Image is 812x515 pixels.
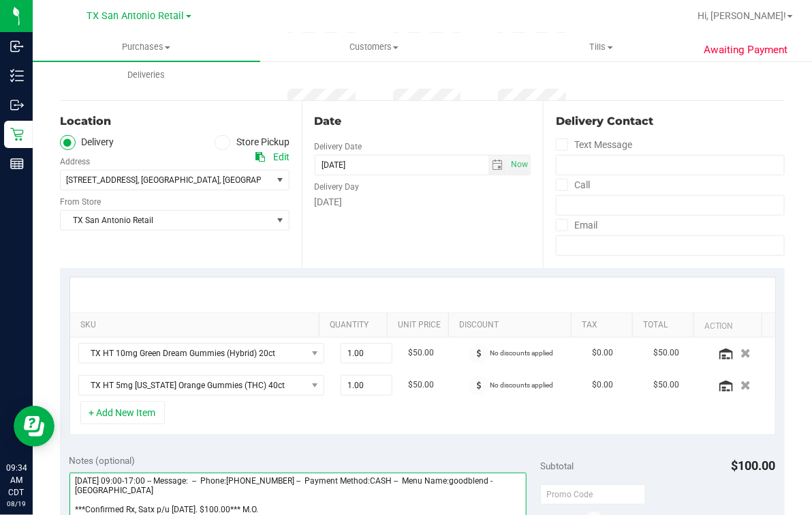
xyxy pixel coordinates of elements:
[488,41,715,53] span: Tills
[10,98,24,112] inline-svg: Outbound
[6,462,27,499] p: 09:34 AM CDT
[60,196,101,208] label: From Store
[593,347,614,359] span: $0.00
[6,499,27,509] p: 08/19
[490,381,554,389] span: No discounts applied
[315,195,531,209] div: [DATE]
[540,484,646,505] input: Promo Code
[61,211,272,230] span: TX San Antonio Retail
[556,195,785,216] input: Format: (999) 999-9999
[261,41,487,53] span: Customers
[459,320,565,331] a: Discount
[78,343,324,364] span: NO DATA FOUND
[732,458,776,473] span: $100.00
[488,33,715,61] a: Tills
[10,40,24,53] inline-svg: Inbound
[330,320,381,331] a: Quantity
[315,141,362,153] label: Delivery Date
[33,61,260,89] a: Deliveries
[60,135,114,151] label: Delivery
[33,41,260,53] span: Purchases
[80,320,313,331] a: SKU
[60,156,90,168] label: Address
[643,320,688,331] a: Total
[87,10,185,22] span: TX San Antonio Retail
[255,150,265,164] div: Copy address to clipboard
[79,376,307,395] span: TX HT 5mg [US_STATE] Orange Gummies (THC) 40ct
[556,216,597,235] label: Email
[508,155,531,175] span: Set Current date
[80,401,165,424] button: + Add New Item
[260,33,488,61] a: Customers
[556,155,785,175] input: Format: (999) 999-9999
[654,379,680,392] span: $50.00
[507,156,530,175] span: select
[490,349,554,357] span: No discounts applied
[556,175,590,195] label: Call
[60,113,290,130] div: Location
[272,211,289,230] span: select
[215,135,290,151] label: Store Pickup
[138,175,219,185] span: , [GEOGRAPHIC_DATA]
[556,135,632,155] label: Text Message
[704,42,787,58] span: Awaiting Payment
[78,375,324,396] span: NO DATA FOUND
[10,157,24,171] inline-svg: Reports
[10,128,24,141] inline-svg: Retail
[315,113,531,130] div: Date
[582,320,627,331] a: Tax
[488,156,508,175] span: select
[10,69,24,83] inline-svg: Inventory
[33,33,260,61] a: Purchases
[14,406,54,447] iframe: Resource center
[409,347,435,359] span: $50.00
[398,320,443,331] a: Unit Price
[654,347,680,359] span: $50.00
[109,69,183,81] span: Deliveries
[693,313,762,338] th: Action
[66,175,138,185] span: [STREET_ADDRESS]
[272,171,289,190] span: select
[273,150,290,164] div: Edit
[69,455,136,466] span: Notes (optional)
[315,181,360,193] label: Delivery Day
[698,10,786,21] span: Hi, [PERSON_NAME]!
[409,379,435,392] span: $50.00
[341,344,392,363] input: 1.00
[593,379,614,392] span: $0.00
[79,344,307,363] span: TX HT 10mg Green Dream Gummies (Hybrid) 20ct
[341,376,392,395] input: 1.00
[219,175,301,185] span: , [GEOGRAPHIC_DATA]
[540,460,574,471] span: Subtotal
[556,113,785,130] div: Delivery Contact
